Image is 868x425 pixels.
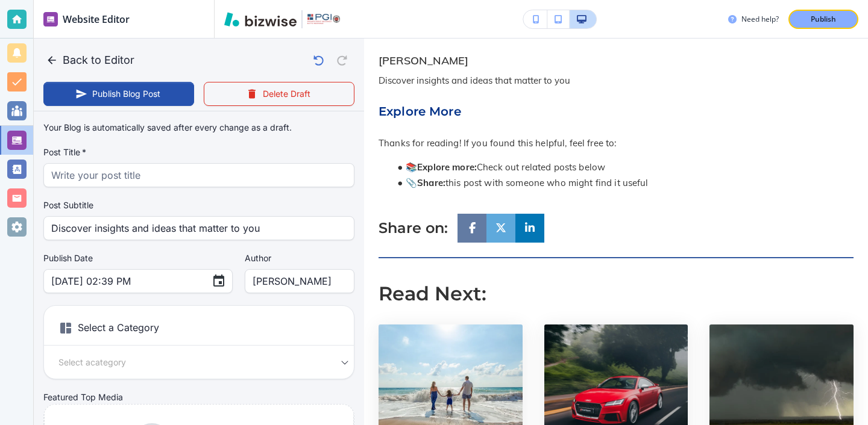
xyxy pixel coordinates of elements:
p: Publish [811,14,836,25]
p: Discover insights and ideas that matter to you [379,73,570,88]
span: Explore More [379,104,461,119]
a: Social media link to twitter account [486,214,515,243]
input: Write your post subtitle [51,217,347,240]
button: Choose date, selected date is Aug 18, 2025 [207,269,231,293]
img: editor icon [43,12,58,26]
img: Bizwise Logo [224,12,297,26]
input: MM DD, YYYY [51,270,202,293]
a: Social media link to facebook account [458,214,486,243]
button: Delete Draft [204,82,354,106]
h6: Select a Category [44,315,354,346]
span: Select a category [58,355,126,369]
img: Your Logo [307,14,340,24]
strong: Explore more: [417,161,477,173]
label: Author [245,252,354,264]
input: Enter author name [253,270,347,293]
a: Social media link to linkedin account [515,214,544,243]
p: Thanks for reading! If you found this helpful, feel free to: [379,135,854,151]
label: Post Subtitle [43,199,354,211]
p: Your Blog is automatically saved after every change as a draft. [43,121,292,134]
button: Back to Editor [43,48,139,72]
input: Write your post title [51,164,347,187]
li: 📚 Check out related posts below [392,160,854,175]
h2: Read Next: [379,282,854,305]
button: Publish [788,10,858,29]
button: Publish Blog Post [43,82,194,106]
h2: Website Editor [63,12,130,26]
li: 📎 this post with someone who might find it useful [392,175,854,191]
h4: Share on: [379,218,448,239]
h3: [PERSON_NAME] [379,53,468,69]
strong: Share: [417,177,445,188]
h3: Need help? [741,14,779,25]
